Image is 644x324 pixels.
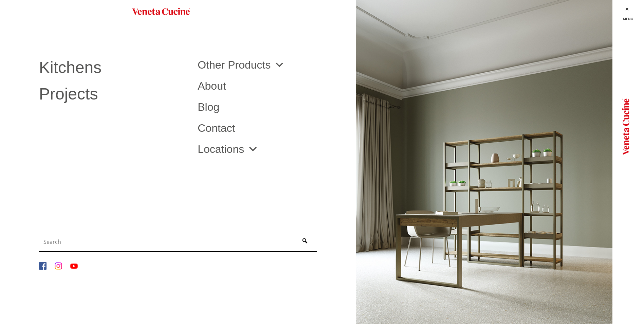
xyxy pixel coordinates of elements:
[198,59,285,70] a: Other Products
[70,262,78,270] img: YouTube
[39,262,47,270] img: Facebook
[39,86,187,102] a: Projects
[198,123,346,133] a: Contact
[198,80,346,91] a: About
[55,262,62,270] img: Instagram
[41,235,294,249] input: Search
[198,144,258,155] a: Locations
[39,59,187,76] a: Kitchens
[622,96,629,157] img: Logo
[198,102,346,112] a: Blog
[132,7,190,17] img: Veneta Cucine USA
